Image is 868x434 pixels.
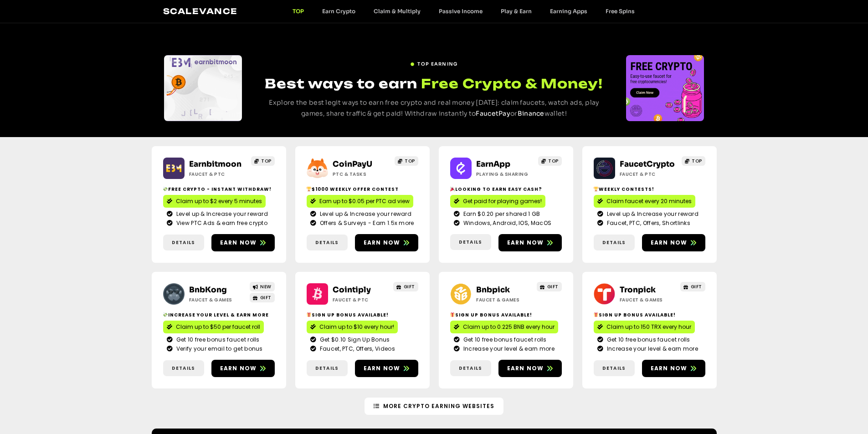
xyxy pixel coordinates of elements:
span: Earn now [220,364,257,373]
h2: Faucet & PTC [333,296,390,303]
span: Windows, Android, IOS, MacOS [461,219,551,227]
a: Details [450,360,491,376]
a: TOP [283,8,313,15]
h2: Looking to Earn Easy Cash? [450,186,562,193]
a: Earn now [211,360,275,377]
span: Get paid for playing games! [463,197,542,205]
img: 🎁 [594,312,598,317]
a: GIFT [680,282,705,291]
a: More Crypto Earning Websites [365,398,503,415]
span: Details [602,239,626,246]
span: Best ways to earn [265,76,417,92]
a: Play & Earn [492,8,541,15]
span: Details [172,239,195,246]
a: Earn now [642,360,705,377]
a: Cointiply [333,285,371,295]
span: Earn now [220,239,257,247]
a: Details [450,234,491,250]
span: Free Crypto & Money! [421,75,603,92]
span: Level up & Increase your reward [605,210,699,218]
a: Claim faucet every 20 minutes [594,195,695,208]
span: Earn now [507,239,544,247]
span: Increase your level & earn more [605,345,698,353]
a: Get paid for playing games! [450,195,545,208]
a: Details [307,360,348,376]
span: Claim up to 150 TRX every hour [606,323,691,331]
h2: Free crypto - Instant withdraw! [163,186,275,193]
img: 🎁 [450,312,455,317]
img: 💸 [163,312,168,317]
a: FaucetPay [476,109,510,117]
a: Claim up to $10 every hour! [307,321,398,333]
a: Details [594,235,635,250]
span: Details [172,365,195,372]
a: BnbKong [189,285,227,295]
span: More Crypto Earning Websites [383,402,494,410]
span: Details [602,365,626,372]
span: Get 10 free bonus faucet rolls [174,336,260,344]
span: Faucet, PTC, Offers, Shortlinks [605,219,690,227]
img: 💸 [163,187,168,191]
img: 🏆 [307,187,311,191]
span: Faucet, PTC, Offers, Videos [318,345,395,353]
span: View PTC Ads & earn free crypto [174,219,267,227]
span: Details [459,365,482,372]
span: Details [315,239,339,246]
a: FaucetCrypto [620,159,675,169]
span: Claim up to $10 every hour! [319,323,394,331]
span: Earn up to $0.05 per PTC ad view [319,197,410,205]
a: Claim up to 0.225 BNB every hour [450,321,558,333]
span: TOP [405,158,415,164]
h2: Increase your level & earn more [163,311,275,318]
span: Earn now [507,364,544,373]
span: Earn now [364,364,401,373]
span: GIFT [547,283,559,290]
a: GIFT [250,293,275,302]
span: Get 10 free bonus faucet rolls [461,336,547,344]
a: Claim up to $2 every 5 minutes [163,195,266,208]
h2: Sign Up Bonus Available! [450,311,562,318]
span: TOP [692,158,702,164]
a: Earn now [211,234,275,251]
a: Binance [518,109,544,117]
div: Slides [164,55,242,121]
span: Claim faucet every 20 minutes [606,197,692,205]
a: Earn Crypto [313,8,365,15]
a: GIFT [393,282,418,291]
span: TOP [261,158,272,164]
span: Details [459,239,482,245]
span: Claim up to 0.225 BNB every hour [463,323,555,331]
a: Details [163,360,204,376]
h2: ptc & Tasks [333,171,390,178]
span: Earn now [651,239,688,247]
span: TOP [548,158,559,164]
a: TOP [538,156,562,166]
span: Verify your email to get bonus [174,345,263,353]
a: Tronpick [620,285,656,295]
span: Level up & Increase your reward [318,210,411,218]
a: Earning Apps [541,8,596,15]
h2: Playing & Sharing [476,171,533,178]
h2: Faucet & PTC [189,171,246,178]
img: 🎉 [450,187,455,191]
a: CoinPayU [333,159,372,169]
a: Passive Income [430,8,492,15]
a: Details [163,235,204,250]
span: Get 10 free bonus faucet rolls [605,336,690,344]
a: Bnbpick [476,285,510,295]
img: 🏆 [594,187,598,191]
a: Details [307,235,348,250]
img: 🎁 [307,312,311,317]
h2: Faucet & Games [620,296,677,303]
h2: Faucet & PTC [620,171,677,178]
span: Level up & Increase your reward [174,210,268,218]
a: Scalevance [163,6,238,16]
span: Details [315,365,339,372]
a: Claim up to 150 TRX every hour [594,321,695,333]
span: Get $0.10 Sign Up Bonus [318,336,390,344]
a: NEW [250,282,275,291]
h2: Weekly contests! [594,186,705,193]
a: Earnbitmoon [189,159,241,169]
a: EarnApp [476,159,510,169]
div: Slides [626,55,704,121]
